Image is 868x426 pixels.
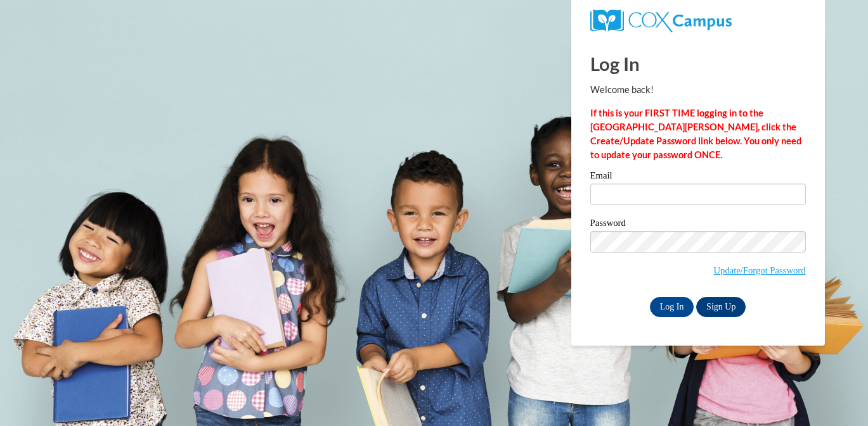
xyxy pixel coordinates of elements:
[590,15,732,25] a: COX Campus
[696,297,746,317] a: Sign Up
[713,265,805,275] a: Update/Forgot Password
[590,51,806,77] h1: Log In
[590,218,806,231] label: Password
[590,108,801,160] strong: If this is your FIRST TIME logging in to the [GEOGRAPHIC_DATA][PERSON_NAME], click the Create/Upd...
[590,9,732,32] img: COX Campus
[650,297,694,317] input: Log In
[590,171,806,184] label: Email
[590,83,806,97] p: Welcome back!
